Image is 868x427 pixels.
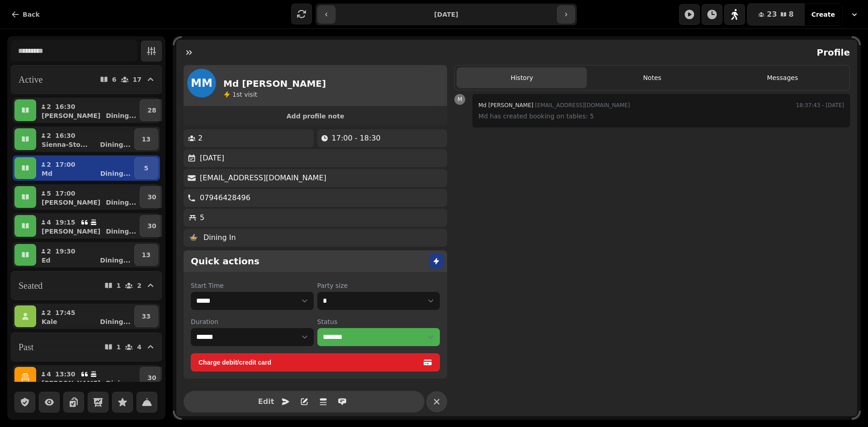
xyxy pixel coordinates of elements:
[46,160,52,169] p: 2
[55,247,75,256] p: 19:30
[191,281,314,290] label: Start Time
[134,157,158,179] button: 5
[38,244,132,266] button: 219:30EdDining...
[4,5,47,23] button: Back
[317,317,440,326] label: Status
[142,250,151,259] p: 13
[332,133,381,144] p: 17:00 - 18:30
[46,247,52,256] p: 2
[42,140,88,149] p: Sienna-Sto...
[236,91,244,98] span: st
[200,173,326,183] p: [EMAIL_ADDRESS][DOMAIN_NAME]
[46,370,52,379] p: 4
[19,73,42,86] h2: Active
[140,99,164,121] button: 28
[55,160,75,169] p: 17:00
[717,67,848,88] button: Messages
[134,305,158,327] button: 33
[46,189,52,198] p: 5
[478,111,844,122] p: Md has created booking on tables: 5
[200,212,204,223] p: 5
[140,215,164,237] button: 30
[134,128,158,150] button: 13
[478,100,630,111] div: [EMAIL_ADDRESS][DOMAIN_NAME]
[38,99,138,121] button: 216:30[PERSON_NAME]Dining...
[19,279,42,292] h2: Seated
[46,131,52,140] p: 2
[147,192,156,202] p: 30
[55,218,75,227] p: 19:15
[106,198,136,207] p: Dining ...
[42,169,52,178] p: Md
[42,379,100,388] p: [PERSON_NAME]
[147,373,156,382] p: 30
[46,102,52,111] p: 2
[19,341,33,353] h2: Past
[223,77,326,90] h2: Md [PERSON_NAME]
[42,256,51,265] p: Ed
[106,111,136,120] p: Dining ...
[133,76,142,83] p: 17
[811,11,835,18] span: Create
[140,186,164,208] button: 30
[106,227,136,236] p: Dining ...
[142,312,151,321] p: 33
[42,317,57,326] p: Kale
[747,4,804,25] button: 238
[189,232,198,243] p: 🍲
[191,78,212,89] span: MM
[191,317,314,326] label: Duration
[194,113,436,119] span: Add profile note
[117,282,121,289] p: 1
[191,255,259,267] h2: Quick actions
[232,91,236,98] span: 1
[55,102,75,111] p: 16:30
[55,308,75,317] p: 17:45
[100,169,131,178] p: Dining ...
[587,67,717,88] button: Notes
[767,11,777,18] span: 23
[261,398,272,405] span: Edit
[457,67,587,88] button: History
[478,102,533,108] span: Md [PERSON_NAME]
[147,106,156,115] p: 28
[200,192,250,203] p: 07946428496
[317,281,440,290] label: Party size
[200,153,224,164] p: [DATE]
[198,133,203,144] p: 2
[140,367,164,389] button: 30
[38,305,132,327] button: 217:45KaleDining...
[55,370,75,379] p: 13:30
[55,189,75,198] p: 17:00
[458,97,462,102] span: M
[11,333,162,361] button: Past14
[203,232,236,243] p: Dining In
[23,11,40,18] span: Back
[100,140,130,149] p: Dining ...
[804,4,842,25] button: Create
[191,353,440,371] button: Charge debit/credit card
[142,135,151,144] p: 13
[789,11,794,18] span: 8
[46,308,52,317] p: 2
[106,379,136,388] p: Dining ...
[38,367,138,389] button: 413:30[PERSON_NAME]Dining...
[257,393,275,411] button: Edit
[11,271,162,300] button: Seated12
[198,359,421,366] span: Charge debit/credit card
[796,100,844,111] time: 18:37:43 - [DATE]
[137,282,142,289] p: 2
[144,164,149,173] p: 5
[117,344,121,350] p: 1
[38,128,132,150] button: 216:30Sienna-Sto...Dining...
[55,131,75,140] p: 16:30
[42,227,100,236] p: [PERSON_NAME]
[232,90,257,99] p: visit
[38,215,138,237] button: 419:15[PERSON_NAME]Dining...
[137,344,142,350] p: 4
[147,221,156,230] p: 30
[38,157,132,179] button: 217:00MdDining...
[134,244,158,266] button: 13
[11,65,162,94] button: Active617
[112,76,117,83] p: 6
